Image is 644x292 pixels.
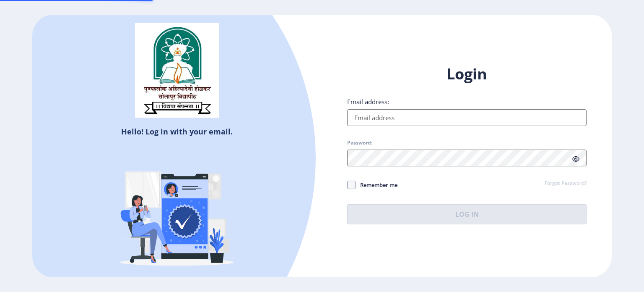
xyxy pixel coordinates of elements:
a: Forgot Password? [545,180,587,187]
span: Remember me [356,180,397,190]
img: Verified-rafiki.svg [104,140,250,287]
button: Log In [347,204,587,224]
input: Email address [347,109,587,126]
label: Password: [347,139,372,146]
h1: Login [347,64,587,84]
label: Email address: [347,97,389,106]
img: sulogo.png [135,23,219,118]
